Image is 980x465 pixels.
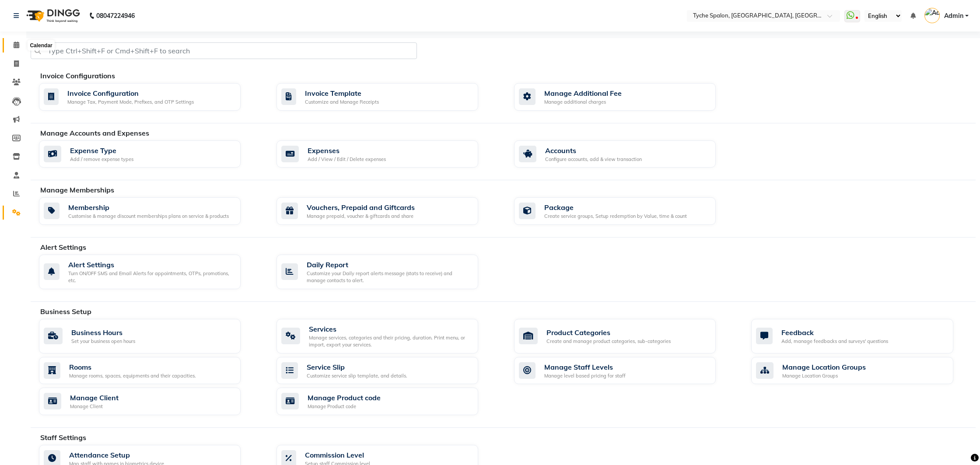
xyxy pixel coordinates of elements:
a: Service SlipCustomize service slip template, and details. [276,357,501,385]
div: Product Categories [546,327,671,338]
div: Set your business open hours [71,338,135,345]
a: Alert SettingsTurn ON/OFF SMS and Email Alerts for appointments, OTPs, promotions, etc. [39,255,263,289]
div: Manage Location Groups [782,362,866,372]
div: Manage prepaid, voucher & giftcards and share [307,213,415,220]
div: Manage additional charges [544,98,622,106]
a: Manage Additional FeeManage additional charges [514,83,738,111]
div: Alert Settings [68,259,234,270]
a: Invoice TemplateCustomize and Manage Receipts [276,83,501,111]
a: ExpensesAdd / View / Edit / Delete expenses [276,140,501,168]
div: Package [544,202,687,213]
img: logo [22,3,82,28]
div: Invoice Template [305,88,379,98]
img: Admin [924,8,940,23]
div: Turn ON/OFF SMS and Email Alerts for appointments, OTPs, promotions, etc. [68,270,234,284]
div: Add, manage feedbacks and surveys' questions [781,338,888,345]
b: 08047224946 [96,3,135,28]
div: Invoice Configuration [67,88,194,98]
a: PackageCreate service groups, Setup redemption by Value, time & count [514,197,738,225]
a: Daily ReportCustomize your Daily report alerts message (stats to receive) and manage contacts to ... [276,255,501,289]
div: Manage Client [70,392,119,403]
a: Business HoursSet your business open hours [39,319,263,353]
a: Invoice ConfigurationManage Tax, Payment Mode, Prefixes, and OTP Settings [39,83,263,111]
div: Expense Type [70,145,133,156]
div: Manage Location Groups [782,372,866,380]
a: Manage Product codeManage Product code [276,388,501,415]
div: Customise & manage discount memberships plans on service & products [68,213,229,220]
a: Vouchers, Prepaid and GiftcardsManage prepaid, voucher & giftcards and share [276,197,501,225]
div: Manage rooms, spaces, equipments and their capacities. [69,372,196,380]
div: Vouchers, Prepaid and Giftcards [307,202,415,213]
div: Expenses [308,145,386,156]
span: Admin [944,11,963,21]
div: Manage Product code [308,403,381,410]
a: FeedbackAdd, manage feedbacks and surveys' questions [751,319,976,353]
a: ServicesManage services, categories and their pricing, duration. Print menu, or import, export yo... [276,319,501,353]
a: Product CategoriesCreate and manage product categories, sub-categories [514,319,738,353]
div: Services [309,324,471,334]
div: Customize and Manage Receipts [305,98,379,106]
a: Expense TypeAdd / remove expense types [39,140,263,168]
div: Service Slip [307,362,407,372]
div: Manage services, categories and their pricing, duration. Print menu, or import, export your servi... [309,334,471,349]
div: Manage level based pricing for staff [544,372,626,380]
div: Manage Additional Fee [544,88,622,98]
div: Daily Report [307,259,471,270]
div: Create and manage product categories, sub-categories [546,338,671,345]
div: Manage Client [70,403,119,410]
div: Manage Product code [308,392,381,403]
a: MembershipCustomise & manage discount memberships plans on service & products [39,197,263,225]
a: Manage Staff LevelsManage level based pricing for staff [514,357,738,385]
div: Feedback [781,327,888,338]
a: AccountsConfigure accounts, add & view transaction [514,140,738,168]
div: Accounts [545,145,642,156]
div: Manage Tax, Payment Mode, Prefixes, and OTP Settings [67,98,194,106]
div: Attendance Setup [69,450,164,460]
a: Manage Location GroupsManage Location Groups [751,357,976,385]
div: Customize service slip template, and details. [307,372,407,380]
div: Configure accounts, add & view transaction [545,156,642,163]
input: Type Ctrl+Shift+F or Cmd+Shift+F to search [31,42,417,59]
div: Customize your Daily report alerts message (stats to receive) and manage contacts to alert. [307,270,471,284]
a: Manage ClientManage Client [39,388,263,415]
div: Commission Level [305,450,370,460]
div: Add / remove expense types [70,156,133,163]
div: Calendar [28,40,54,51]
div: Add / View / Edit / Delete expenses [308,156,386,163]
div: Manage Staff Levels [544,362,626,372]
a: RoomsManage rooms, spaces, equipments and their capacities. [39,357,263,385]
div: Rooms [69,362,196,372]
div: Membership [68,202,229,213]
div: Business Hours [71,327,135,338]
div: Create service groups, Setup redemption by Value, time & count [544,213,687,220]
